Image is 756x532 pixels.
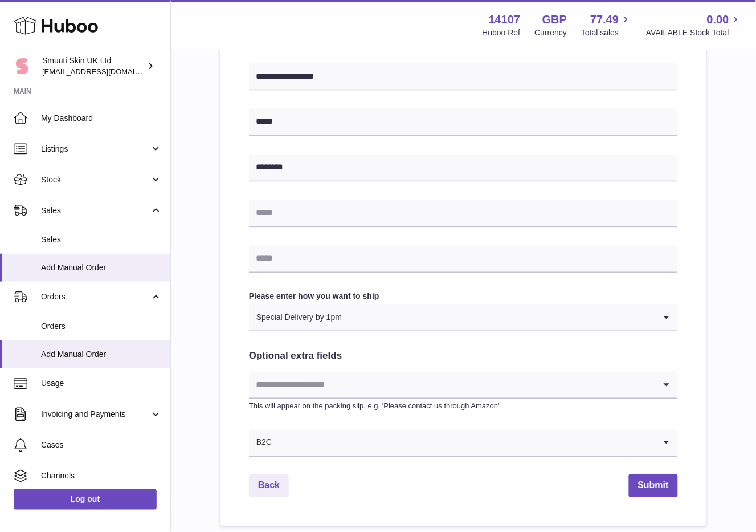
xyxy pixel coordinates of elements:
[272,430,655,456] input: Search for option
[249,372,655,398] input: Search for option
[542,12,567,27] strong: GBP
[249,304,678,332] div: Search for option
[249,304,342,331] span: Special Delivery by 1pm
[629,474,678,498] button: Submit
[41,144,150,155] span: Listings
[249,372,678,399] div: Search for option
[646,27,742,38] span: AVAILABLE Stock Total
[41,174,150,185] span: Stock
[249,401,678,412] p: This will appear on the packing slip. e.g. 'Please contact us through Amazon'
[41,409,150,420] span: Invoicing and Payments
[41,291,150,302] span: Orders
[42,67,167,76] span: [EMAIL_ADDRESS][DOMAIN_NAME]
[41,321,162,332] span: Orders
[249,291,678,302] label: Please enter how you want to ship
[41,262,162,273] span: Add Manual Order
[581,12,632,38] a: 77.49 Total sales
[41,378,162,389] span: Usage
[41,205,150,216] span: Sales
[41,470,162,481] span: Channels
[489,12,521,27] strong: 14107
[41,440,162,450] span: Cases
[41,113,162,124] span: My Dashboard
[707,12,729,27] span: 0.00
[41,349,162,360] span: Add Manual Order
[483,27,521,38] div: Huboo Ref
[249,350,678,363] h2: Optional extra fields
[581,27,632,38] span: Total sales
[249,430,272,456] span: B2C
[249,430,678,457] div: Search for option
[535,27,567,38] div: Currency
[14,489,157,510] a: Log out
[41,234,162,245] span: Sales
[590,12,619,27] span: 77.49
[342,304,655,331] input: Search for option
[646,12,742,38] a: 0.00 AVAILABLE Stock Total
[249,474,289,498] a: Back
[42,55,145,77] div: Smuuti Skin UK Ltd
[14,58,31,75] img: Paivi.korvela@gmail.com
